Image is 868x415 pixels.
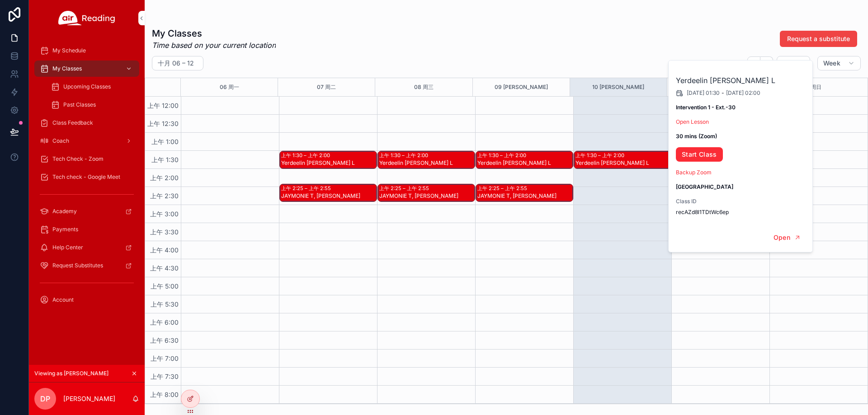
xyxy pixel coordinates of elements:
span: 上午 6:00 [148,318,181,326]
span: Account [52,296,74,303]
a: My Schedule [34,42,139,59]
span: Past Classes [63,101,96,108]
img: App logo [58,11,115,25]
div: JAYMONIE T, [PERSON_NAME] [281,192,376,200]
div: 上午 1:30 – 上午 2:00 [576,152,627,159]
span: 上午 12:00 [145,102,181,109]
div: 上午 1:30 – 上午 2:00 [379,152,430,159]
span: My Schedule [52,47,86,54]
div: Yerdeelin [PERSON_NAME] L [477,159,572,167]
a: Coach [34,133,139,149]
a: Open Lesson [676,118,709,125]
div: 上午 2:25 – 上午 2:55JAYMONIE T, [PERSON_NAME] [378,184,475,201]
div: JAYMONIE T, [PERSON_NAME] [477,192,572,200]
button: Open [768,230,807,245]
div: 上午 1:30 – 上午 2:00 [477,152,528,159]
div: 上午 2:25 – 上午 2:55 [477,185,529,192]
span: 上午 6:30 [148,336,181,344]
span: Viewing as [PERSON_NAME] [34,370,108,377]
a: Upcoming Classes [45,79,139,95]
span: Upcoming Classes [63,83,111,90]
p: [PERSON_NAME] [63,394,115,403]
strong: 30 mins (Zoom) [676,133,717,140]
button: 07 周二 [317,78,336,96]
span: [DATE] 01:30 [687,89,720,97]
span: Week [823,59,840,67]
span: Class ID [676,198,806,205]
span: Open [774,233,790,242]
span: Payments [52,226,78,233]
span: Coach [52,137,69,145]
strong: [GEOGRAPHIC_DATA] [676,183,733,190]
span: 上午 1:30 [149,156,181,163]
span: DP [40,393,50,404]
div: 上午 2:25 – 上午 2:55 [379,185,431,192]
div: Yerdeelin [PERSON_NAME] L [281,159,376,167]
div: Yerdeelin [PERSON_NAME] L [576,159,670,167]
span: 上午 2:30 [148,192,181,200]
h2: Yerdeelin [PERSON_NAME] L [676,75,806,86]
span: Request a substitute [787,34,850,43]
button: 08 周三 [414,78,434,96]
div: 上午 1:30 – 上午 2:00Yerdeelin [PERSON_NAME] L [378,151,475,168]
a: Account [34,292,139,308]
span: Tech check - Google Meet [52,173,120,181]
span: [DATE] [783,59,804,67]
a: Academy [34,203,139,219]
span: Request Substitutes [52,262,103,269]
div: 上午 2:25 – 上午 2:55JAYMONIE T, [PERSON_NAME] [476,184,573,201]
span: 上午 1:00 [149,138,181,145]
div: JAYMONIE T, [PERSON_NAME] [379,192,474,200]
span: Class Feedback [52,119,93,126]
em: Time based on your current location [152,40,276,51]
button: Week [817,56,861,70]
span: Tech Check - Zoom [52,155,104,163]
div: 上午 1:30 – 上午 2:00Yerdeelin [PERSON_NAME] L [476,151,573,168]
span: Academy [52,208,77,215]
button: 09 [PERSON_NAME] [495,78,548,96]
button: Back [747,56,760,70]
button: Request a substitute [780,31,857,47]
div: 上午 1:30 – 上午 2:00 [281,152,332,159]
button: [DATE] [777,56,810,70]
a: My Classes [34,61,139,77]
a: Payments [34,221,139,238]
span: 上午 12:30 [145,120,181,127]
button: 10 [PERSON_NAME] [592,78,644,96]
div: 上午 1:30 – 上午 2:00Yerdeelin [PERSON_NAME] L [280,151,377,168]
a: Backup Zoom [676,169,712,176]
div: 上午 1:30 – 上午 2:00Yerdeelin [PERSON_NAME] L [574,151,671,168]
div: Yerdeelin [PERSON_NAME] L [379,159,474,167]
span: 上午 7:00 [148,354,181,362]
div: 上午 2:25 – 上午 2:55JAYMONIE T, [PERSON_NAME] [280,184,377,201]
a: Request Substitutes [34,257,139,274]
h2: 十月 06 – 12 [158,59,194,68]
div: 上午 2:25 – 上午 2:55 [281,185,333,192]
a: Tech Check - Zoom [34,151,139,167]
button: Next [760,56,773,70]
span: 上午 8:00 [148,391,181,398]
span: 上午 4:30 [148,264,181,272]
a: Past Classes [45,97,139,113]
span: recAZd8l1TDtWc6ep [676,209,806,216]
span: [DATE] 02:00 [726,89,760,97]
span: 上午 4:00 [148,246,181,254]
div: scrollable content [29,36,145,320]
span: 上午 2:00 [148,174,181,182]
span: 上午 5:00 [148,282,181,290]
strong: Intervention 1 - Ext.-30 [676,104,736,111]
a: Start Class [676,147,723,162]
span: 上午 3:00 [148,210,181,218]
button: 06 周一 [220,78,239,96]
a: Tech check - Google Meet [34,169,139,185]
a: Class Feedback [34,115,139,131]
span: My Classes [52,65,82,72]
h1: My Classes [152,27,276,40]
span: - [722,89,724,97]
a: Help Center [34,239,139,256]
span: 上午 7:30 [148,373,181,380]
